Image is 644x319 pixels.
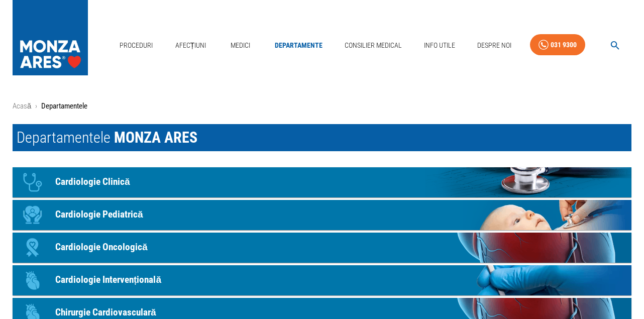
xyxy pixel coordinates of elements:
a: Info Utile [420,35,459,56]
p: Cardiologie Oncologică [55,240,148,255]
a: IconCardiologie Intervențională [13,265,631,295]
a: Afecțiuni [171,35,210,56]
li: › [35,100,37,112]
span: MONZA ARES [114,129,197,146]
div: 031 9300 [551,39,577,51]
a: Despre Noi [473,35,515,56]
p: Departamentele [41,100,87,112]
p: Cardiologie Intervențională [55,273,161,287]
p: Cardiologie Clinică [55,175,130,189]
nav: breadcrumb [13,100,631,112]
a: 031 9300 [530,34,585,56]
a: Proceduri [116,35,157,56]
a: Medici [224,35,256,56]
a: Acasă [13,101,31,111]
div: Icon [18,167,48,197]
div: Icon [18,200,48,230]
p: Cardiologie Pediatrică [55,207,143,222]
a: IconCardiologie Pediatrică [13,200,631,230]
div: Icon [18,233,48,263]
h1: Departamentele [13,124,631,151]
a: IconCardiologie Clinică [13,167,631,197]
a: Departamente [271,35,327,56]
a: IconCardiologie Oncologică [13,233,631,263]
a: Consilier Medical [341,35,406,56]
div: Icon [18,265,48,295]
